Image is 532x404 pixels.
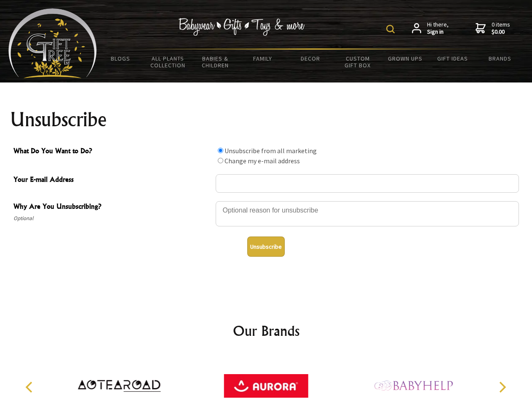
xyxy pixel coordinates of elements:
button: Next [493,378,511,396]
label: Change my e-mail address [225,157,300,165]
span: Why Are You Unsubscribing? [13,201,211,213]
a: Hi there,Sign in [412,21,449,36]
input: What Do You Want to Do? [218,148,223,153]
input: Your E-mail Address [216,174,519,193]
strong: $0.00 [492,28,510,36]
strong: Sign in [427,28,449,36]
span: Hi there, [427,21,449,36]
a: Grown Ups [381,50,429,67]
a: BLOGS [97,50,144,67]
a: 0 items$0.00 [476,21,510,36]
a: Babies & Children [192,50,239,74]
img: product search [386,25,395,33]
h2: Our Brands [17,321,516,341]
button: Unsubscribe [247,237,285,257]
a: Brands [476,50,524,67]
img: Babywear - Gifts - Toys & more [179,18,305,36]
h1: Unsubscribe [10,109,522,130]
span: What Do You Want to Do? [13,146,211,158]
span: Optional [13,213,211,223]
textarea: Why Are You Unsubscribing? [216,201,519,226]
span: Your E-mail Address [13,174,211,186]
a: Custom Gift Box [334,50,382,74]
a: Family [239,50,287,67]
img: Babyware - Gifts - Toys and more... [8,8,97,78]
input: What Do You Want to Do? [218,158,223,163]
span: 0 items [492,21,510,36]
a: Decor [286,50,334,67]
a: All Plants Collection [144,50,192,74]
a: Gift Ideas [429,50,476,67]
label: Unsubscribe from all marketing [225,146,317,155]
button: Previous [21,378,40,396]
